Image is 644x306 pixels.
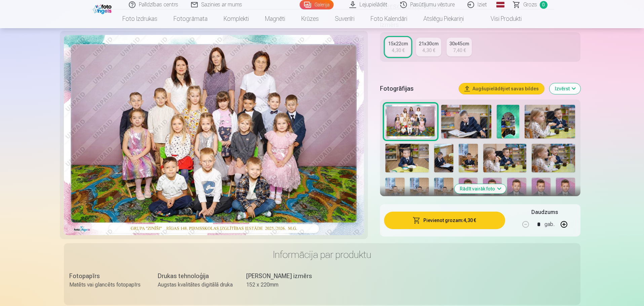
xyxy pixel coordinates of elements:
div: 30x45cm [449,40,469,47]
a: 30x45cm7,40 € [447,38,472,56]
a: Foto kalendāri [363,9,415,28]
img: /fa1 [93,3,113,14]
div: [PERSON_NAME] izmērs [246,271,321,281]
span: 0 [540,1,547,9]
a: Suvenīri [327,9,363,28]
h5: Fotogrāfijas [380,84,453,93]
a: Komplekti [216,9,257,28]
button: Augšupielādējiet savas bildes [459,83,544,94]
a: Atslēgu piekariņi [415,9,472,28]
a: Visi produkti [472,9,530,28]
div: Augstas kvalitātes digitālā druka [158,281,233,289]
a: Fotogrāmata [165,9,216,28]
div: 15x22cm [388,40,408,47]
a: 21x30cm4,30 € [416,38,441,56]
button: Rādīt vairāk foto [454,184,506,193]
span: Grozs [523,1,537,9]
a: Magnēti [257,9,293,28]
div: 7,40 € [453,47,466,54]
a: 15x22cm4,30 € [385,38,411,56]
div: gab. [544,216,555,232]
div: Matēts vai glancēts fotopapīrs [69,281,144,289]
div: 4,30 € [422,47,435,54]
h3: Informācija par produktu [69,249,575,261]
div: Drukas tehnoloģija [158,271,233,281]
h5: Daudzums [531,208,558,216]
button: Izvērst [550,83,580,94]
a: Foto izdrukas [114,9,165,28]
button: Pievienot grozam:4,30 € [384,212,505,229]
div: 4,30 € [392,47,405,54]
a: Krūzes [293,9,327,28]
div: Fotopapīrs [69,271,144,281]
div: 21x30cm [419,40,439,47]
div: 152 x 220mm [246,281,321,289]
